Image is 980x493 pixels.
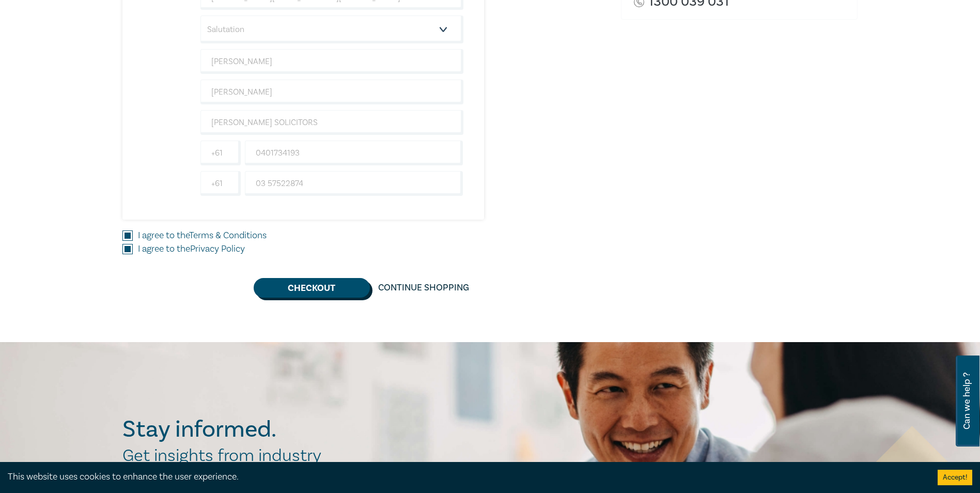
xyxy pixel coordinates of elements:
[200,49,463,74] input: First Name*
[189,229,267,241] a: Terms & Conditions
[122,416,366,443] h2: Stay informed.
[200,141,241,165] input: +61
[938,470,972,485] button: Accept cookies
[138,242,245,256] label: I agree to the
[962,362,972,440] span: Can we help ?
[8,470,922,484] div: This website uses cookies to enhance the user experience.
[245,171,463,196] input: Phone
[254,278,370,298] button: Checkout
[200,171,241,196] input: +61
[190,243,245,255] a: Privacy Policy
[200,110,463,135] input: Company
[245,141,463,165] input: Mobile*
[370,278,477,298] a: Continue Shopping
[200,80,463,104] input: Last Name*
[138,229,267,242] label: I agree to the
